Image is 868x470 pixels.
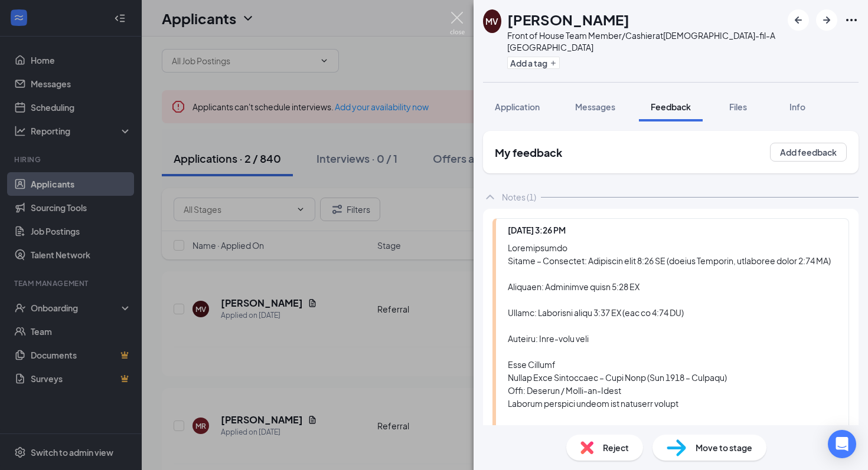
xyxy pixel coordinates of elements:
[495,101,540,112] span: Application
[507,9,629,29] h1: [PERSON_NAME]
[502,191,536,203] div: Notes (1)
[791,13,805,27] svg: ArrowLeftNew
[603,441,629,454] span: Reject
[729,101,747,112] span: Files
[575,101,615,112] span: Messages
[485,15,498,27] div: MV
[770,143,847,162] button: Add feedback
[550,60,557,67] svg: Plus
[483,190,497,204] svg: ChevronUp
[788,9,809,31] button: ArrowLeftNew
[651,101,691,112] span: Feedback
[696,441,752,454] span: Move to stage
[789,101,805,112] span: Info
[507,29,782,53] div: Front of House Team Member/Cashier at [DEMOGRAPHIC_DATA]-fil-A [GEOGRAPHIC_DATA]
[816,9,837,31] button: ArrowRight
[495,145,562,160] h2: My feedback
[507,57,560,69] button: PlusAdd a tag
[508,225,566,235] span: [DATE] 3:26 PM
[844,13,859,27] svg: Ellipses
[828,430,856,458] div: Open Intercom Messenger
[820,13,834,27] svg: ArrowRight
